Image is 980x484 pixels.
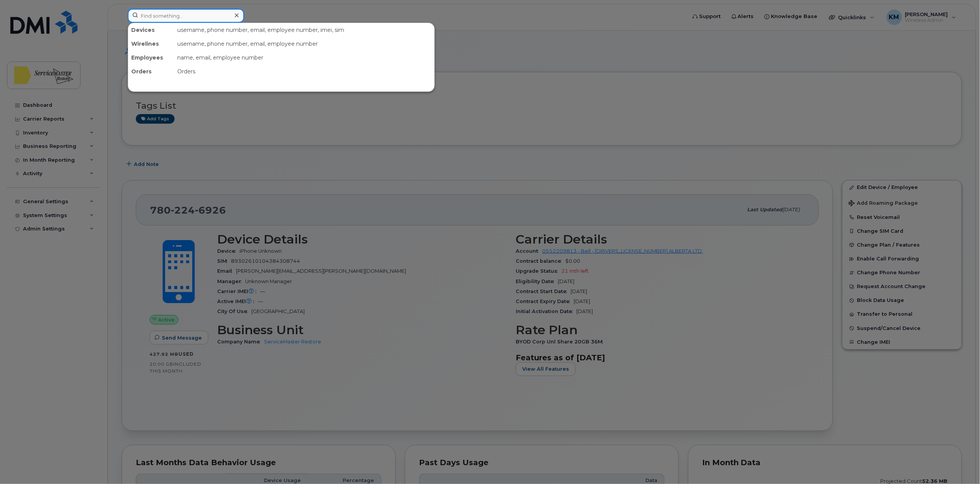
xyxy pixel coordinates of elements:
[128,51,174,65] div: Employees
[174,65,434,78] div: Orders
[128,65,174,78] div: Orders
[947,451,974,478] iframe: Messenger Launcher
[128,23,174,37] div: Devices
[174,37,434,51] div: username, phone number, email, employee number
[128,37,174,51] div: Wirelines
[174,51,434,65] div: name, email, employee number
[174,23,434,37] div: username, phone number, email, employee number, imei, sim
